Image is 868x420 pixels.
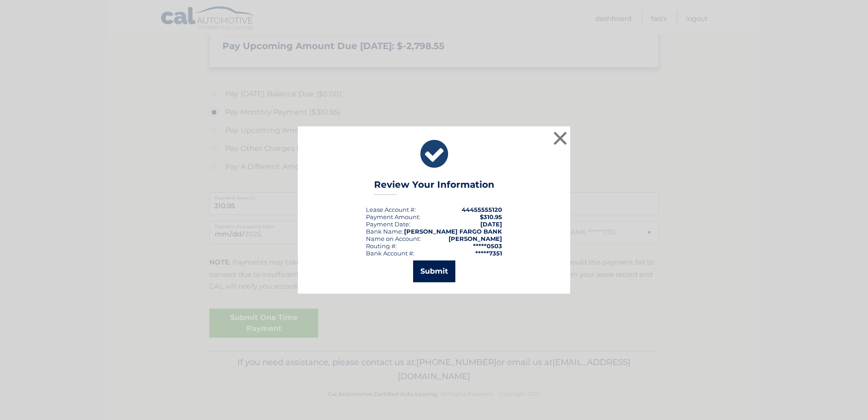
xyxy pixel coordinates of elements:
div: Name on Account: [366,235,421,242]
span: $310.95 [480,213,502,220]
strong: [PERSON_NAME] [449,235,502,242]
div: : [366,220,410,228]
div: Payment Amount: [366,213,420,220]
div: Bank Name: [366,228,403,235]
h3: Review Your Information [374,179,494,195]
span: Payment Date [366,220,409,228]
button: × [551,129,569,147]
div: Routing #: [366,242,397,250]
strong: [PERSON_NAME] FARGO BANK [404,228,502,235]
button: Submit [413,260,455,282]
span: [DATE] [480,220,502,228]
div: Lease Account #: [366,206,416,213]
div: Bank Account #: [366,250,414,257]
strong: 44455555120 [462,206,502,213]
